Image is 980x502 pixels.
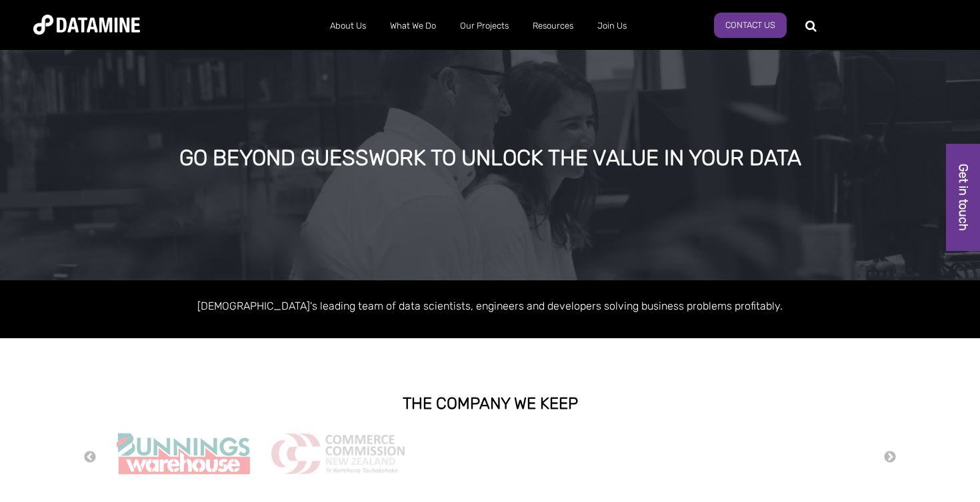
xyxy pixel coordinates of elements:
[883,450,897,465] button: Next
[714,13,787,38] a: Contact Us
[946,144,980,251] a: Get in touch
[521,9,585,43] a: Resources
[33,15,140,35] img: Datamine
[117,429,250,479] img: Bunnings Warehouse
[448,9,521,43] a: Our Projects
[403,394,578,413] strong: THE COMPANY WE KEEP
[115,146,865,170] div: GO BEYOND GUESSWORK TO UNLOCK THE VALUE IN YOUR DATA
[585,9,639,43] a: Join Us
[318,9,378,43] a: About Us
[271,433,405,474] img: commercecommission
[83,450,97,465] button: Previous
[378,9,448,43] a: What We Do
[110,297,870,315] p: [DEMOGRAPHIC_DATA]'s leading team of data scientists, engineers and developers solving business p...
